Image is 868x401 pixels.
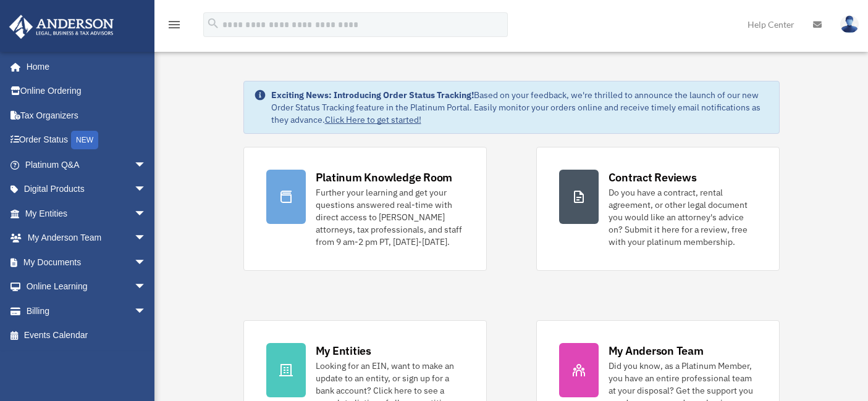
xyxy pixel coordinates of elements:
[271,89,474,101] strong: Exciting News: Introducing Order Status Tracking!
[134,299,159,324] span: arrow_drop_down
[609,343,704,358] div: My Anderson Team
[167,17,182,32] i: menu
[167,22,182,32] a: menu
[134,226,159,251] span: arrow_drop_down
[9,103,165,128] a: Tax Organizers
[9,323,165,348] a: Events Calendar
[71,131,98,149] div: NEW
[536,147,780,271] a: Contract Reviews Do you have a contract, rental agreement, or other legal document you would like...
[9,128,165,153] a: Order StatusNEW
[134,275,159,300] span: arrow_drop_down
[134,177,159,202] span: arrow_drop_down
[9,250,165,275] a: My Documentsarrow_drop_down
[243,147,487,271] a: Platinum Knowledge Room Further your learning and get your questions answered real-time with dire...
[9,54,159,79] a: Home
[134,201,159,226] span: arrow_drop_down
[325,114,421,125] a: Click Here to get started!
[271,89,769,126] div: Based on your feedback, we're thrilled to announce the launch of our new Order Status Tracking fe...
[316,186,464,248] div: Further your learning and get your questions answered real-time with direct access to [PERSON_NAM...
[840,15,859,33] img: User Pic
[9,299,165,323] a: Billingarrow_drop_down
[9,152,165,177] a: Platinum Q&Aarrow_drop_down
[609,186,757,248] div: Do you have a contract, rental agreement, or other legal document you would like an attorney's ad...
[316,170,453,185] div: Platinum Knowledge Room
[206,17,220,30] i: search
[316,343,371,358] div: My Entities
[6,15,117,39] img: Anderson Advisors Platinum Portal
[134,250,159,275] span: arrow_drop_down
[9,226,165,250] a: My Anderson Teamarrow_drop_down
[134,152,159,178] span: arrow_drop_down
[9,177,165,202] a: Digital Productsarrow_drop_down
[9,201,165,226] a: My Entitiesarrow_drop_down
[609,170,697,185] div: Contract Reviews
[9,79,165,104] a: Online Ordering
[9,275,165,299] a: Online Learningarrow_drop_down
